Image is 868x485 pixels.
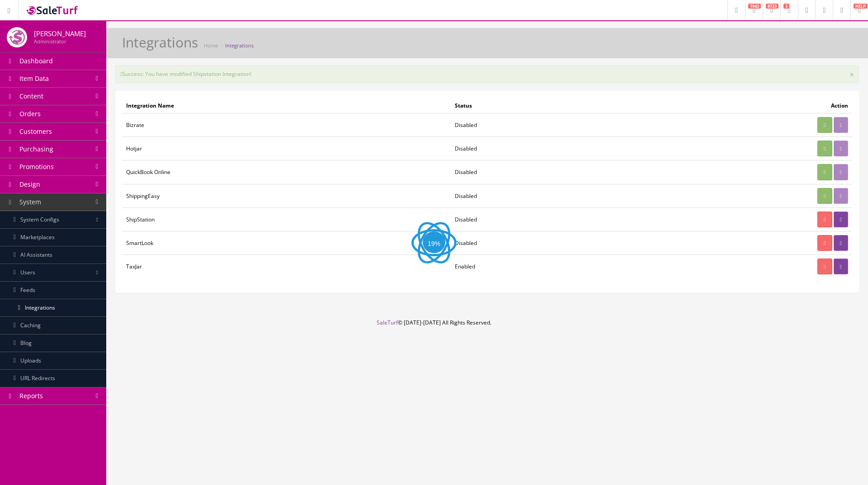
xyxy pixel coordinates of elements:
[34,30,86,38] h4: [PERSON_NAME]
[748,4,761,9] span: 1943
[34,38,66,45] small: Administrator
[626,98,852,113] td: Action
[849,70,854,78] button: ×
[451,137,626,160] td: Disabled
[123,160,451,184] td: QuickBook Online
[123,113,451,137] td: Bizrate
[115,65,859,83] div: Success: You have modified Shipstation Integration!
[123,231,451,254] td: SmartLook
[123,184,451,207] td: ShippingEasy
[19,162,54,171] span: Promotions
[451,113,626,137] td: Disabled
[19,145,53,153] span: Purchasing
[783,4,789,9] span: 3
[225,42,254,49] a: Integrations
[123,254,451,278] td: TaxJar
[19,127,52,136] span: Customers
[377,319,398,326] a: SaleTurf
[204,42,218,49] a: Home
[451,184,626,207] td: Disabled
[123,207,451,231] td: ShipStation
[766,4,778,9] span: 8723
[19,391,43,400] span: Reports
[854,4,868,9] span: HELP
[7,27,27,47] img: techsupplier
[19,109,41,118] span: Orders
[122,35,198,50] h1: Integrations
[123,98,451,113] td: Integration Name
[451,231,626,254] td: Disabled
[19,198,41,206] span: System
[123,137,451,160] td: Hotjar
[19,92,43,100] span: Content
[19,57,53,65] span: Dashboard
[451,207,626,231] td: Disabled
[19,180,40,188] span: Design
[451,98,626,113] td: Status
[451,254,626,278] td: Enabled
[451,160,626,184] td: Disabled
[25,4,80,16] img: SaleTurf
[19,74,49,83] span: Item Data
